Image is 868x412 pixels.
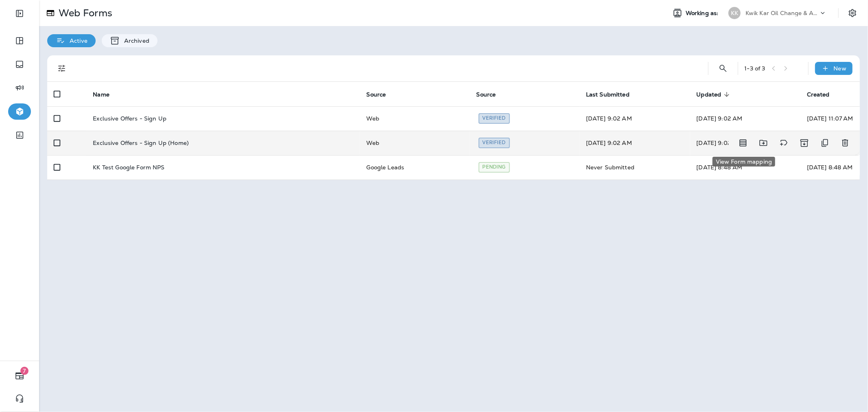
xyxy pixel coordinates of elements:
td: [DATE] 9:02 AM [690,131,800,155]
span: 7 [20,367,28,375]
span: Never Submitted [586,164,634,171]
button: Add tags [776,135,792,151]
p: Exclusive Offers - Sign Up (Home) [93,140,189,146]
span: Source [367,91,386,98]
td: Web [360,106,470,131]
div: View Form mapping [713,157,775,167]
p: Active [66,37,87,44]
span: Last Submitted [586,91,630,98]
button: Settings [845,6,860,20]
button: Expand Sidebar [8,5,31,22]
div: Verified [479,138,510,148]
div: KK [728,7,741,19]
td: [DATE] 9:02 AM [579,131,690,155]
td: Google Leads [360,155,470,180]
td: [DATE] 9:02 AM [690,106,800,131]
td: [DATE] 9:02 AM [579,106,690,131]
span: Name [93,91,120,98]
span: Updated [697,91,722,98]
div: Pending [479,162,510,172]
p: KK Test Google Form NPS [93,164,164,171]
span: Source [477,91,496,98]
p: Kwik Kar Oil Change & Auto Care [746,10,819,16]
span: [DATE] 11:07 AM [807,115,853,122]
button: Delete [837,135,853,151]
button: Filters [54,60,70,77]
td: Web [360,131,470,155]
span: Name [93,91,109,98]
button: Move to folder [755,135,772,151]
span: Created [807,91,830,98]
div: Verified [479,113,510,123]
button: View Form mapping [735,135,751,151]
span: Last Submitted [586,91,640,98]
button: Duplicate Form [817,135,833,151]
span: Working as: [686,10,720,17]
button: Search Web Forms [715,60,731,77]
td: [DATE] 8:48 AM [690,155,800,180]
div: 1 - 3 of 3 [745,65,765,72]
span: Updated [697,91,732,98]
p: Web Forms [55,7,112,19]
span: Source [367,91,397,98]
p: Archived [120,37,149,44]
span: Created [807,91,840,98]
span: [DATE] 8:48 AM [807,164,853,171]
button: 7 [8,368,31,384]
span: Source [477,91,507,98]
p: New [834,65,846,72]
button: Archive [796,135,813,151]
p: Exclusive Offers - Sign Up [93,115,166,122]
